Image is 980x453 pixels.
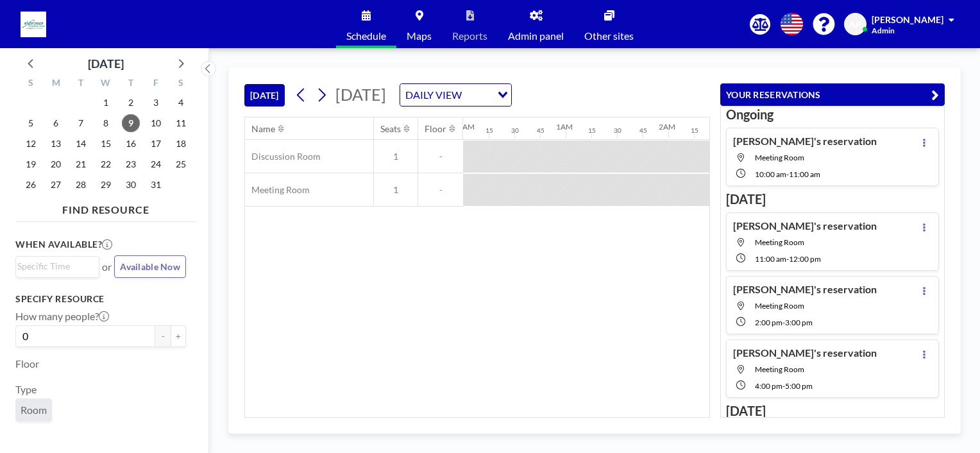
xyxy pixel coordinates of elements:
[120,261,180,272] span: Available Now
[147,114,165,132] span: Friday, October 10, 2025
[755,381,782,391] span: 4:00 PM
[789,254,821,264] span: 12:00 PM
[155,325,171,347] button: -
[147,155,165,173] span: Friday, October 24, 2025
[785,318,813,327] span: 3:00 PM
[346,31,386,41] span: Schedule
[143,76,168,92] div: F
[245,151,321,162] span: Discussion Room
[755,254,786,264] span: 11:00 AM
[15,293,186,305] h3: Specify resource
[425,123,446,135] div: Floor
[72,176,90,194] span: Tuesday, October 28, 2025
[47,155,65,173] span: Monday, October 20, 2025
[19,76,44,92] div: S
[584,31,634,41] span: Other sites
[251,123,275,135] div: Name
[69,76,94,92] div: T
[588,126,596,135] div: 15
[72,114,90,132] span: Tuesday, October 7, 2025
[244,84,285,107] button: [DATE]
[726,107,939,123] h3: Ongoing
[486,126,493,135] div: 15
[21,404,47,416] span: Room
[122,135,140,153] span: Thursday, October 16, 2025
[22,135,40,153] span: Sunday, October 12, 2025
[691,126,698,135] div: 15
[15,357,39,370] label: Floor
[97,155,115,173] span: Wednesday, October 22, 2025
[102,261,112,273] span: or
[15,198,196,216] h4: FIND RESOURCE
[537,126,545,135] div: 45
[17,259,92,273] input: Search for option
[782,381,785,391] span: -
[44,76,69,92] div: M
[245,184,310,196] span: Meeting Room
[97,135,115,153] span: Wednesday, October 15, 2025
[755,237,804,247] span: Meeting Room
[335,85,386,104] span: [DATE]
[755,153,804,162] span: Meeting Room
[171,325,186,347] button: +
[47,176,65,194] span: Monday, October 27, 2025
[466,87,490,103] input: Search for option
[733,283,877,296] h4: [PERSON_NAME]'s reservation
[15,383,37,396] label: Type
[755,301,804,311] span: Meeting Room
[733,135,877,148] h4: [PERSON_NAME]'s reservation
[726,403,939,419] h3: [DATE]
[22,176,40,194] span: Sunday, October 26, 2025
[614,126,621,135] div: 30
[789,169,820,179] span: 11:00 AM
[47,114,65,132] span: Monday, October 6, 2025
[122,94,140,112] span: Thursday, October 2, 2025
[452,31,487,41] span: Reports
[511,126,519,135] div: 30
[659,122,675,132] div: 2AM
[16,257,99,276] div: Search for option
[872,14,943,25] span: [PERSON_NAME]
[639,126,647,135] div: 45
[15,310,109,323] label: How many people?
[374,184,418,196] span: 1
[94,76,119,92] div: W
[147,176,165,194] span: Friday, October 31, 2025
[726,191,939,207] h3: [DATE]
[147,94,165,112] span: Friday, October 3, 2025
[172,114,190,132] span: Saturday, October 11, 2025
[720,83,945,106] button: YOUR RESERVATIONS
[122,155,140,173] span: Thursday, October 23, 2025
[97,94,115,112] span: Wednesday, October 1, 2025
[88,55,124,73] div: [DATE]
[400,84,511,106] div: Search for option
[374,151,418,162] span: 1
[168,76,193,92] div: S
[453,122,475,132] div: 12AM
[418,184,463,196] span: -
[122,114,140,132] span: Thursday, October 9, 2025
[72,135,90,153] span: Tuesday, October 14, 2025
[786,169,789,179] span: -
[380,123,401,135] div: Seats
[785,381,813,391] span: 5:00 PM
[147,135,165,153] span: Friday, October 17, 2025
[21,12,46,37] img: organization-logo
[72,155,90,173] span: Tuesday, October 21, 2025
[47,135,65,153] span: Monday, October 13, 2025
[22,114,40,132] span: Sunday, October 5, 2025
[118,76,143,92] div: T
[172,135,190,153] span: Saturday, October 18, 2025
[556,122,573,132] div: 1AM
[733,219,877,232] h4: [PERSON_NAME]'s reservation
[508,31,564,41] span: Admin panel
[733,346,877,359] h4: [PERSON_NAME]'s reservation
[22,155,40,173] span: Sunday, October 19, 2025
[172,94,190,112] span: Saturday, October 4, 2025
[172,155,190,173] span: Saturday, October 25, 2025
[849,19,861,30] span: AP
[755,364,804,374] span: Meeting Room
[755,318,782,327] span: 2:00 PM
[755,169,786,179] span: 10:00 AM
[418,151,463,162] span: -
